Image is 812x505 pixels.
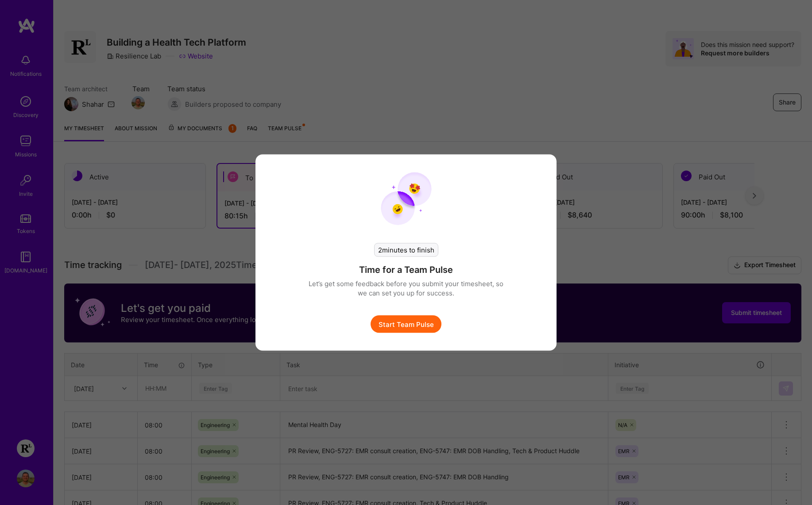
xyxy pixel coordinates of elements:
h4: Time for a Team Pulse [359,264,453,276]
div: modal [255,155,557,351]
button: Start Team Pulse [371,315,441,333]
img: team pulse start [381,172,432,225]
p: Let’s get some feedback before you submit your timesheet, so we can set you up for success. [309,279,503,298]
div: 2 minutes to finish [374,243,438,257]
